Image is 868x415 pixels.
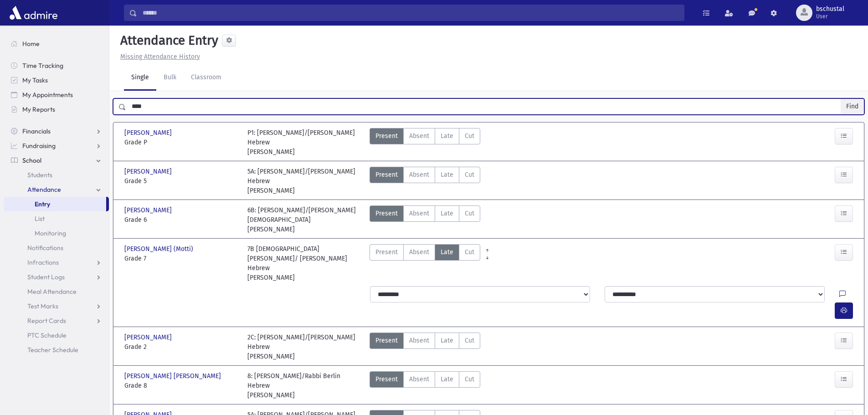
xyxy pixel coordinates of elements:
[465,247,474,257] span: Cut
[841,99,864,114] button: Find
[441,131,453,141] span: Late
[27,273,65,281] span: Student Logs
[4,36,109,51] a: Home
[27,317,66,325] span: Report Cards
[409,209,429,218] span: Absent
[4,299,109,313] a: Test Marks
[22,91,73,99] span: My Appointments
[409,336,429,345] span: Absent
[4,168,109,182] a: Students
[465,374,474,384] span: Cut
[27,258,59,266] span: Infractions
[4,102,109,117] a: My Reports
[409,170,429,179] span: Absent
[35,229,66,237] span: Monitoring
[124,333,174,342] span: [PERSON_NAME]
[22,61,63,70] span: Time Tracking
[441,247,453,257] span: Late
[4,343,109,357] a: Teacher Schedule
[27,331,67,339] span: PTC Schedule
[441,209,453,218] span: Late
[247,128,361,157] div: P1: [PERSON_NAME]/[PERSON_NAME] Hebrew [PERSON_NAME]
[22,127,51,135] span: Financials
[247,167,361,195] div: 5A: [PERSON_NAME]/[PERSON_NAME] Hebrew [PERSON_NAME]
[4,226,109,241] a: Monitoring
[4,182,109,197] a: Attendance
[124,65,156,91] a: Single
[35,200,50,208] span: Entry
[816,5,844,13] span: bschustal
[35,215,45,223] span: List
[22,40,40,48] span: Home
[137,5,684,21] input: Search
[120,53,200,61] u: Missing Attendance History
[27,185,61,194] span: Attendance
[4,284,109,299] a: Meal Attendance
[7,4,60,22] img: AdmirePro
[4,313,109,328] a: Report Cards
[124,215,238,225] span: Grade 6
[124,128,174,138] span: [PERSON_NAME]
[124,244,195,254] span: [PERSON_NAME] (Motti)
[370,205,480,234] div: AttTypes
[124,176,238,186] span: Grade 5
[441,336,453,345] span: Late
[4,270,109,284] a: Student Logs
[247,333,361,361] div: 2C: [PERSON_NAME]/[PERSON_NAME] Hebrew [PERSON_NAME]
[124,381,238,390] span: Grade 8
[375,170,398,179] span: Present
[375,336,398,345] span: Present
[465,131,474,141] span: Cut
[465,209,474,218] span: Cut
[816,13,844,20] span: User
[22,76,48,84] span: My Tasks
[247,371,361,400] div: 8: [PERSON_NAME]/Rabbi Berlin Hebrew [PERSON_NAME]
[375,247,398,257] span: Present
[4,124,109,138] a: Financials
[27,302,58,310] span: Test Marks
[247,205,361,234] div: 6B: [PERSON_NAME]/[PERSON_NAME] [DEMOGRAPHIC_DATA] [PERSON_NAME]
[184,65,229,91] a: Classroom
[375,374,398,384] span: Present
[124,254,238,263] span: Grade 7
[441,170,453,179] span: Late
[4,241,109,255] a: Notifications
[22,156,41,164] span: School
[27,287,77,296] span: Meal Attendance
[4,73,109,87] a: My Tasks
[375,209,398,218] span: Present
[124,205,174,215] span: [PERSON_NAME]
[27,171,52,179] span: Students
[441,374,453,384] span: Late
[117,33,218,48] h5: Attendance Entry
[370,371,480,400] div: AttTypes
[27,346,78,354] span: Teacher Schedule
[22,105,55,113] span: My Reports
[124,167,174,176] span: [PERSON_NAME]
[22,142,56,150] span: Fundraising
[4,138,109,153] a: Fundraising
[4,153,109,168] a: School
[4,58,109,73] a: Time Tracking
[370,167,480,195] div: AttTypes
[4,211,109,226] a: List
[156,65,184,91] a: Bulk
[370,333,480,361] div: AttTypes
[27,244,63,252] span: Notifications
[124,371,223,381] span: [PERSON_NAME] [PERSON_NAME]
[409,247,429,257] span: Absent
[117,53,200,61] a: Missing Attendance History
[4,197,106,211] a: Entry
[409,131,429,141] span: Absent
[409,374,429,384] span: Absent
[4,255,109,270] a: Infractions
[370,244,480,282] div: AttTypes
[370,128,480,157] div: AttTypes
[4,328,109,343] a: PTC Schedule
[4,87,109,102] a: My Appointments
[375,131,398,141] span: Present
[247,244,361,282] div: 7B [DEMOGRAPHIC_DATA][PERSON_NAME]/ [PERSON_NAME] Hebrew [PERSON_NAME]
[124,342,238,352] span: Grade 2
[124,138,238,147] span: Grade P
[465,336,474,345] span: Cut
